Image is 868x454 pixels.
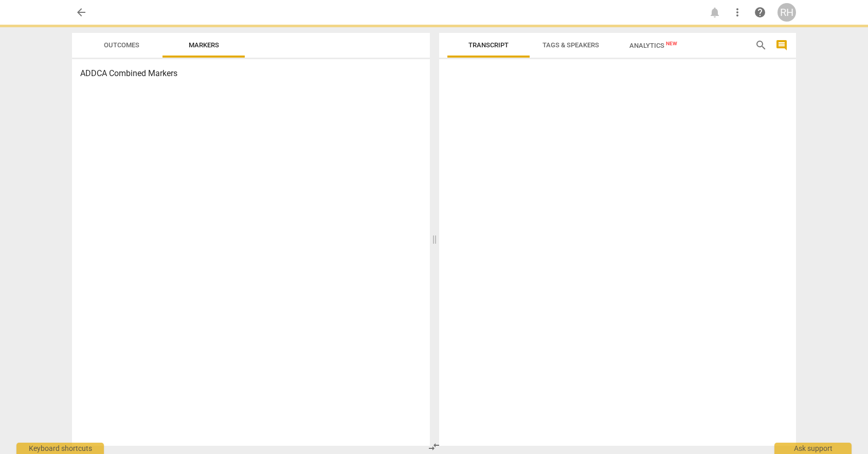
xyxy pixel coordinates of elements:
span: Analytics [629,42,677,49]
span: compare_arrows [428,441,440,453]
span: more_vert [731,6,744,19]
span: help [754,6,766,19]
span: search [755,39,767,51]
span: New [666,41,677,46]
span: Tags & Speakers [542,41,599,49]
span: arrow_back [75,6,87,19]
span: Transcript [468,41,509,49]
div: Ask support [774,443,852,454]
h3: ADDCA Combined Markers [80,67,422,80]
button: RH [777,3,796,22]
button: Search [753,37,769,53]
span: comment [775,39,788,51]
button: Show/Hide comments [773,37,790,53]
div: Keyboard shortcuts [16,443,104,454]
span: Markers [189,41,219,49]
a: Help [751,3,769,22]
span: Outcomes [104,41,139,49]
